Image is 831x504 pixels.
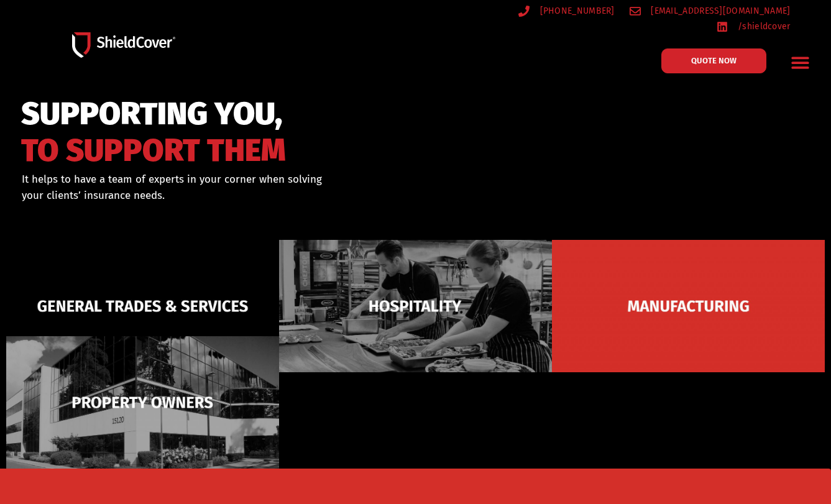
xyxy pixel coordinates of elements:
[22,172,467,203] div: It helps to have a team of experts in your corner when solving
[72,32,175,58] img: Shield-Cover-Underwriting-Australia-logo-full
[22,188,467,204] p: your clients’ insurance needs.
[691,57,737,65] span: QUOTE NOW
[786,48,815,77] div: Menu Toggle
[717,19,791,34] a: /shieldcover
[21,101,286,127] span: SUPPORTING YOU,
[661,48,766,73] a: QUOTE NOW
[735,19,791,34] span: /shieldcover
[630,3,791,19] a: [EMAIL_ADDRESS][DOMAIN_NAME]
[518,3,615,19] a: [PHONE_NUMBER]
[648,3,790,19] span: [EMAIL_ADDRESS][DOMAIN_NAME]
[537,3,615,19] span: [PHONE_NUMBER]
